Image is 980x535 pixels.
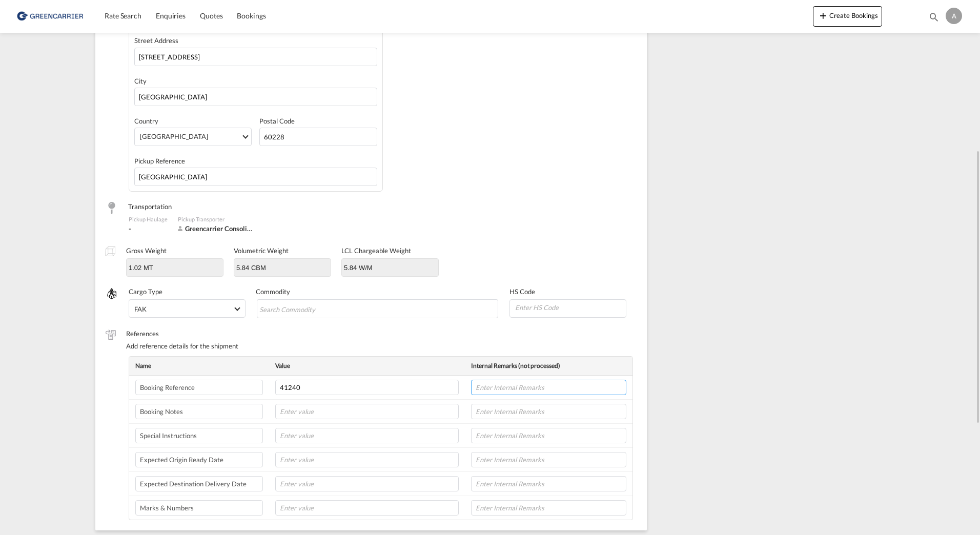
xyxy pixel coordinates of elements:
[134,36,377,45] div: Street Address
[471,500,626,516] input: Enter Internal Remarks
[341,246,411,255] label: LCL Chargeable Weight
[817,9,829,22] md-icon: icon-plus 400-fg
[234,246,289,255] label: Volumetric Weight
[126,329,637,338] label: References
[135,428,263,443] input: Enter label
[275,404,459,419] input: Enter value
[275,452,459,467] input: Enter value
[946,8,962,24] div: A
[135,404,263,419] input: Enter label
[259,116,377,126] div: Postal Code
[237,11,266,20] span: Bookings
[471,428,626,443] input: Enter Internal Remarks
[135,380,263,395] input: Enter label
[134,128,252,146] md-select: Select Country: Sweden
[928,11,940,23] md-icon: icon-magnify
[129,287,246,296] label: Cargo Type
[465,357,632,376] th: Internal Remarks (not processed)
[134,116,252,126] div: Country
[140,132,208,140] div: [GEOGRAPHIC_DATA]
[256,287,500,296] label: Commodity
[813,6,882,27] button: icon-plus 400-fgCreate Bookings
[15,5,85,28] img: 609dfd708afe11efa14177256b0082fb.png
[275,500,459,516] input: Enter value
[134,76,377,86] div: City
[257,299,499,318] md-chips-wrap: Chips container with autocompletion. Enter the text area, type text to search, and then use the u...
[134,156,377,166] div: Pickup Reference
[135,500,263,516] input: Enter label
[129,299,246,318] md-select: Select Cargo type: FAK
[135,476,263,491] input: Enter label
[269,357,465,376] th: Value
[178,224,255,233] div: Greencarrier Consolidators
[105,11,141,20] span: Rate Search
[156,11,186,20] span: Enquiries
[134,88,377,106] input: City name
[129,224,168,233] div: -
[126,246,167,255] label: Gross Weight
[134,48,377,66] input: Enter street address
[471,404,626,419] input: Enter Internal Remarks
[509,287,626,296] label: HS Code
[471,452,626,467] input: Enter Internal Remarks
[134,305,147,313] div: FAK
[126,341,637,351] div: Add reference details for the shipment
[514,300,626,315] input: Enter HS Code
[471,476,626,491] input: Enter Internal Remarks
[259,128,377,146] input: Enter Postal Code
[128,202,172,211] label: Transportation
[275,380,459,395] input: Enter value
[275,428,459,443] input: Enter value
[200,11,222,20] span: Quotes
[134,168,377,186] input: Enter pickup reference
[129,216,168,222] label: Pickup Haulage
[178,216,224,222] label: Pickup Transporter
[259,301,353,317] input: Search Commodity
[135,452,263,467] input: Enter label
[275,476,459,491] input: Enter value
[928,11,940,27] div: icon-magnify
[129,357,269,376] th: Name
[471,380,626,395] input: Enter Internal Remarks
